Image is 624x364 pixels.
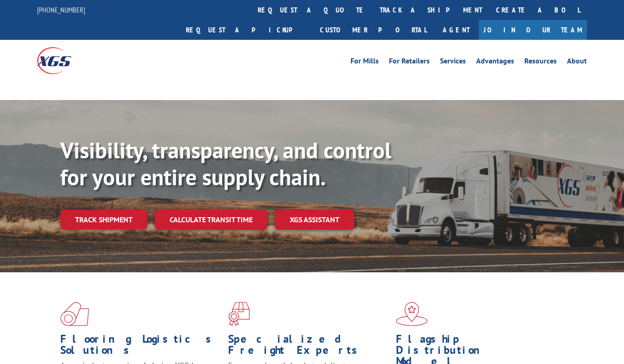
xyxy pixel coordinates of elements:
img: xgs-icon-focused-on-flooring-red [228,302,250,326]
a: About [567,57,587,68]
a: [PHONE_NUMBER] [37,5,85,14]
a: Agent [433,20,479,40]
a: For Mills [350,57,379,68]
img: xgs-icon-total-supply-chain-intelligence-red [60,302,89,326]
a: Advantages [476,57,514,68]
h1: Specialized Freight Experts [228,333,389,360]
h1: Flooring Logistics Solutions [60,333,221,360]
a: Request a pickup [179,20,313,40]
a: Customer Portal [313,20,433,40]
a: Resources [524,57,557,68]
a: Track shipment [60,210,147,229]
b: Visibility, transparency, and control for your entire supply chain. [60,136,391,191]
a: For Retailers [389,57,430,68]
a: XGS ASSISTANT [275,210,354,230]
a: Calculate transit time [155,210,267,230]
a: Join Our Team [479,20,587,40]
img: xgs-icon-flagship-distribution-model-red [396,302,428,326]
a: Services [440,57,466,68]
